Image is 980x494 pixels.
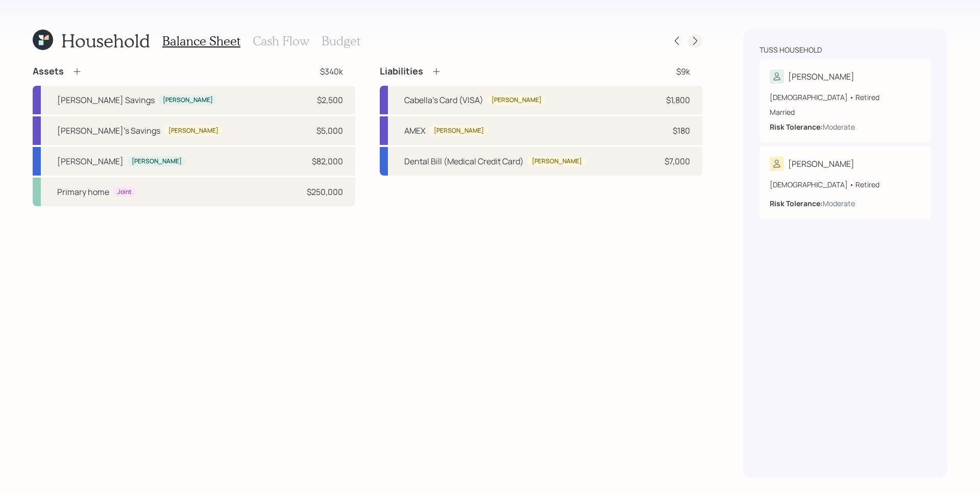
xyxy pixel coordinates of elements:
div: [PERSON_NAME] [532,157,582,166]
h3: Balance Sheet [162,34,240,48]
div: [PERSON_NAME] [168,127,218,135]
h4: Assets [33,66,64,77]
div: [PERSON_NAME] [788,158,854,170]
div: [PERSON_NAME] [57,155,124,167]
div: $2,500 [317,94,343,106]
h4: Liabilities [380,66,423,77]
div: [PERSON_NAME]'s Savings [57,125,160,137]
div: $5,000 [316,125,343,137]
div: [DEMOGRAPHIC_DATA] • Retired [770,92,921,103]
div: Joint [117,188,132,196]
div: Tuss household [759,45,822,55]
div: [PERSON_NAME] [492,96,542,105]
div: [PERSON_NAME] [163,96,213,105]
div: [PERSON_NAME] [788,70,854,83]
h3: Budget [322,34,360,48]
div: $180 [673,125,690,137]
div: $250,000 [307,186,343,198]
h1: Household [61,30,150,52]
div: $7,000 [665,155,690,167]
div: $1,800 [666,94,690,106]
div: [PERSON_NAME] [132,157,182,166]
div: [PERSON_NAME] Savings [57,94,155,106]
div: [DEMOGRAPHIC_DATA] • Retired [770,179,921,190]
b: Risk Tolerance: [770,199,823,208]
b: Risk Tolerance: [770,122,823,132]
h3: Cash Flow [253,34,309,48]
div: Married [770,107,921,117]
div: Moderate [823,198,855,209]
div: [PERSON_NAME] [434,127,484,135]
div: $9k [676,65,690,78]
div: $82,000 [312,155,343,167]
div: Dental Bill (Medical Credit Card) [404,155,524,167]
div: $340k [320,65,343,78]
div: AMEX [404,125,426,137]
div: Cabella's Card (VISA) [404,94,483,106]
div: Moderate [823,121,855,132]
div: Primary home [57,186,109,198]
